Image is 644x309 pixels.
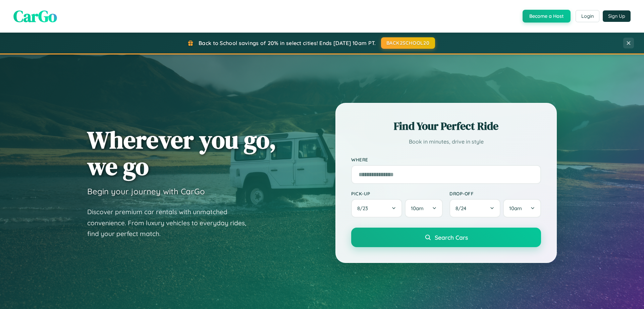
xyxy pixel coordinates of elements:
button: Search Cars [351,228,541,247]
p: Book in minutes, drive in style [351,137,541,147]
span: Search Cars [435,234,468,241]
button: Become a Host [523,10,571,23]
h1: Wherever you go, we go [87,126,276,180]
label: Pick-up [351,191,443,196]
button: 10am [405,199,443,218]
span: 8 / 23 [357,205,371,211]
span: 10am [411,205,424,211]
span: 10am [509,205,522,211]
button: 10am [503,199,541,218]
button: BACK2SCHOOL20 [381,37,435,49]
label: Where [351,157,541,162]
span: Back to School savings of 20% in select cities! Ends [DATE] 10am PT. [199,40,376,46]
p: Discover premium car rentals with unmatched convenience. From luxury vehicles to everyday rides, ... [87,206,255,239]
span: 8 / 24 [455,205,470,211]
h2: Find Your Perfect Ride [351,119,541,133]
button: Login [576,10,599,22]
label: Drop-off [449,191,541,196]
button: 8/24 [449,199,500,218]
span: CarGo [13,5,57,27]
h3: Begin your journey with CarGo [87,186,205,196]
button: 8/23 [351,199,402,218]
button: Sign Up [603,10,631,22]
